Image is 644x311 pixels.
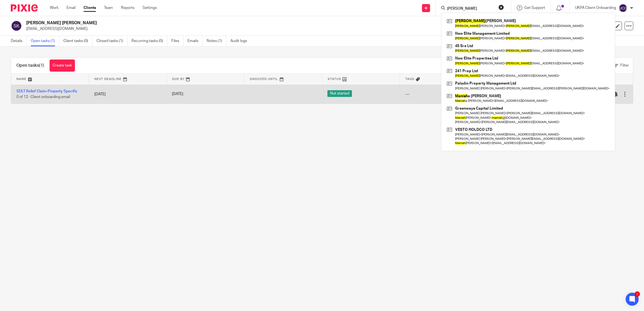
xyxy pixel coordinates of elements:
h1: Open tasks [16,63,44,68]
a: Email [67,5,75,11]
span: Not started [327,90,352,97]
a: Audit logs [230,36,251,46]
a: SDLT Relief Claim-Property Specific [16,89,78,93]
h2: [PERSON_NAME] [PERSON_NAME] [26,20,453,26]
a: Open tasks (1) [31,36,59,46]
a: Team [104,5,113,11]
p: [EMAIL_ADDRESS][DOMAIN_NAME] [26,26,560,32]
span: Get Support [524,6,545,10]
img: svg%3E [11,20,22,32]
span: (1) [39,63,44,68]
a: Notes (1) [207,36,226,46]
a: Settings [143,5,157,11]
input: Search [446,6,495,11]
a: Recurring tasks (0) [131,36,167,46]
span: [DATE] [172,92,183,96]
p: UKPA Client Onboarding [575,5,616,11]
a: Create task [50,60,75,72]
img: svg%3E [619,4,627,12]
a: Reports [121,5,134,11]
a: Details [11,36,27,46]
img: Pixie [11,4,38,12]
span: Filter [620,64,629,67]
button: Clear [498,5,504,10]
td: [DATE] [89,85,167,104]
a: Clients [84,5,96,11]
a: Closed tasks (1) [96,36,127,46]
span: 0 of 12 · Client onboarding email [16,95,70,99]
span: Status [328,78,341,81]
a: Client tasks (0) [63,36,92,46]
div: 2 [635,291,640,297]
a: Emails [188,36,203,46]
span: Snoozed Until [250,78,278,81]
a: Work [50,5,58,11]
div: --- [405,92,472,97]
a: Files [171,36,183,46]
span: Tags [405,78,414,81]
